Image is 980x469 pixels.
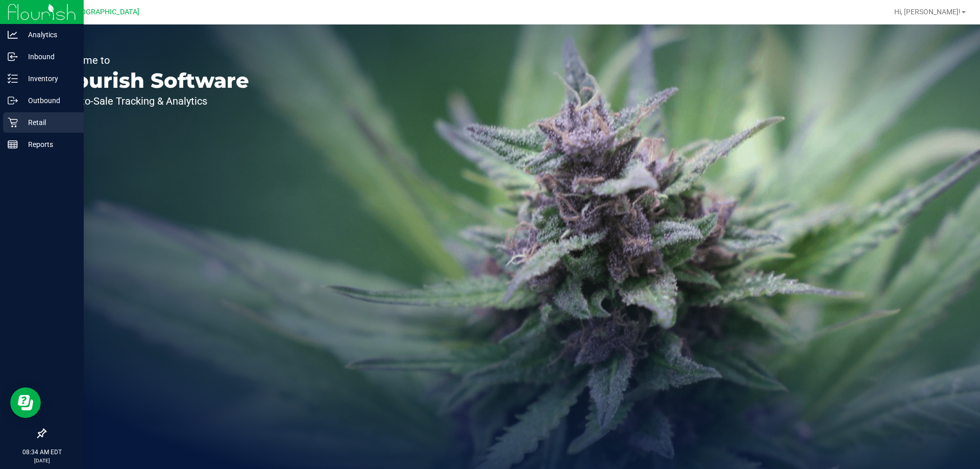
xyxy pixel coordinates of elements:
[69,8,139,16] span: [GEOGRAPHIC_DATA]
[10,387,41,418] iframe: Resource center
[5,457,79,464] p: [DATE]
[18,94,79,107] p: Outbound
[55,96,249,106] p: Seed-to-Sale Tracking & Analytics
[8,52,18,62] inline-svg: Inbound
[8,95,18,106] inline-svg: Outbound
[18,51,79,63] p: Inbound
[5,448,79,457] p: 08:34 AM EDT
[8,73,18,84] inline-svg: Inventory
[18,29,79,41] p: Analytics
[55,55,249,65] p: Welcome to
[894,8,961,16] span: Hi, [PERSON_NAME]!
[8,30,18,40] inline-svg: Analytics
[18,72,79,85] p: Inventory
[8,117,18,128] inline-svg: Retail
[18,116,79,129] p: Retail
[18,138,79,151] p: Reports
[8,139,18,150] inline-svg: Reports
[55,70,249,91] p: Flourish Software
